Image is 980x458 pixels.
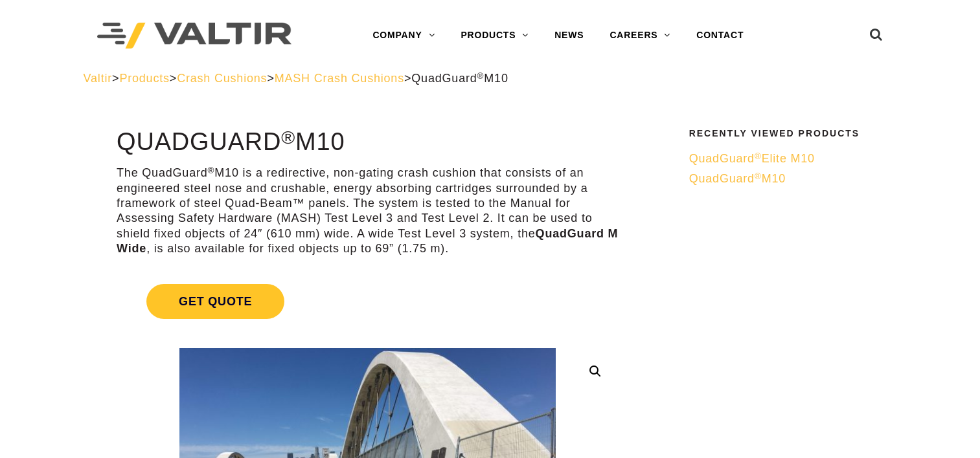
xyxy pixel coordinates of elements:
[541,23,597,49] a: NEWS
[177,72,267,85] a: Crash Cushions
[755,151,762,161] sup: ®
[275,72,404,85] a: MASH Crash Cushions
[597,23,683,49] a: CAREERS
[477,71,484,81] sup: ®
[411,72,508,85] span: QuadGuard M10
[84,71,897,86] div: > > > >
[208,166,215,175] sup: ®
[117,268,619,334] a: Get Quote
[146,284,284,319] span: Get Quote
[97,23,291,49] img: Valtir
[448,23,541,49] a: PRODUCTS
[683,23,757,49] a: CONTACT
[689,129,889,138] h2: Recently Viewed Products
[755,171,762,181] sup: ®
[84,72,112,85] a: Valtir
[689,172,786,185] span: QuadGuard M10
[689,171,889,186] a: QuadGuard®M10
[117,129,619,156] h1: QuadGuard M10
[281,127,295,147] sup: ®
[689,151,889,166] a: QuadGuard®Elite M10
[117,166,619,256] p: The QuadGuard M10 is a redirective, non-gating crash cushion that consists of an engineered steel...
[359,23,448,49] a: COMPANY
[689,152,815,165] span: QuadGuard Elite M10
[119,72,169,85] a: Products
